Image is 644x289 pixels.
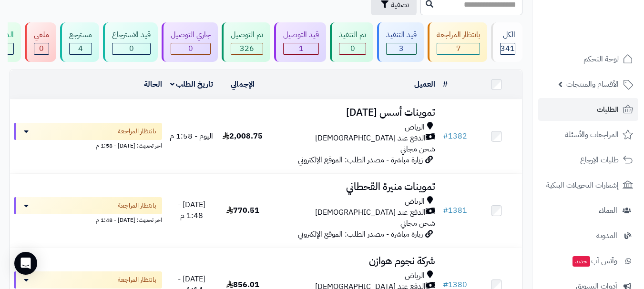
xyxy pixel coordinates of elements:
span: الرياض [405,196,425,207]
span: 3 [399,43,404,54]
div: 0 [34,43,49,54]
h3: تموينات منيرة القحطاني [272,181,435,192]
a: ملغي 0 [23,22,58,62]
span: 341 [501,43,515,54]
span: الرياض [405,270,425,281]
a: العميل [414,79,435,90]
div: مسترجع [69,30,92,40]
span: طلبات الإرجاع [580,153,619,167]
div: قيد الاسترجاع [112,30,151,40]
a: #1382 [443,130,467,142]
div: 1 [284,43,318,54]
span: جديد [572,256,590,267]
h3: تموينات أسس [DATE] [272,107,435,118]
span: الطلبات [597,103,619,116]
div: تم التوصيل [231,30,263,40]
span: 2,008.75 [223,130,263,142]
span: 1 [299,43,304,54]
div: 3 [387,43,416,54]
div: قيد التوصيل [283,30,319,40]
a: قيد التوصيل 1 [272,22,328,62]
h3: شركة نجوم هوازن [272,256,435,267]
a: الطلبات [538,98,638,121]
a: وآتس آبجديد [538,249,638,272]
span: 7 [456,43,461,54]
span: 770.51 [226,205,259,216]
a: العملاء [538,199,638,222]
a: طلبات الإرجاع [538,149,638,171]
a: تم التنفيذ 0 [328,22,375,62]
div: تم التنفيذ [339,30,366,40]
div: 0 [339,43,366,54]
a: المراجعات والأسئلة [538,123,638,146]
a: الإجمالي [231,79,255,90]
span: الدفع عند [DEMOGRAPHIC_DATA] [315,133,426,144]
a: بانتظار المراجعة 7 [426,22,489,62]
a: مسترجع 4 [58,22,101,62]
span: العملاء [599,204,617,217]
div: الكل [500,30,515,40]
div: قيد التنفيذ [386,30,417,40]
span: الدفع عند [DEMOGRAPHIC_DATA] [315,207,426,218]
span: 4 [78,43,83,54]
span: المراجعات والأسئلة [565,128,619,141]
span: شحن مجاني [400,218,435,229]
a: جاري التوصيل 0 [160,22,220,62]
span: الرياض [405,122,425,133]
a: تم التوصيل 326 [220,22,272,62]
span: 326 [240,43,254,54]
span: وآتس آب [572,254,617,268]
span: 0 [39,43,44,54]
div: 7 [437,43,480,54]
span: المدونة [596,229,617,242]
span: [DATE] - 1:48 م [178,199,205,221]
a: لوحة التحكم [538,48,638,70]
span: 0 [350,43,355,54]
div: جاري التوصيل [171,30,211,40]
span: الأقسام والمنتجات [566,78,619,91]
div: 4 [70,43,92,54]
span: شحن مجاني [400,143,435,155]
span: بانتظار المراجعة [118,275,156,285]
span: زيارة مباشرة - مصدر الطلب: الموقع الإلكتروني [298,154,423,166]
span: # [443,130,448,142]
a: قيد الاسترجاع 0 [101,22,160,62]
span: # [443,205,448,216]
span: بانتظار المراجعة [118,127,156,136]
a: # [443,79,448,90]
div: 326 [231,43,263,54]
div: Open Intercom Messenger [14,252,37,275]
div: 0 [171,43,210,54]
a: قيد التنفيذ 3 [375,22,426,62]
a: تاريخ الطلب [170,79,214,90]
span: 0 [129,43,134,54]
a: الكل341 [489,22,524,62]
span: إشعارات التحويلات البنكية [546,179,619,192]
span: اليوم - 1:58 م [170,130,213,142]
div: ملغي [34,30,49,40]
span: 0 [188,43,193,54]
div: بانتظار المراجعة [437,30,480,40]
span: بانتظار المراجعة [118,201,156,210]
div: 0 [112,43,150,54]
span: زيارة مباشرة - مصدر الطلب: الموقع الإلكتروني [298,229,423,240]
a: الحالة [144,79,162,90]
span: لوحة التحكم [583,52,619,66]
a: المدونة [538,224,638,247]
div: اخر تحديث: [DATE] - 1:58 م [14,140,162,150]
a: إشعارات التحويلات البنكية [538,174,638,197]
div: اخر تحديث: [DATE] - 1:48 م [14,214,162,224]
a: #1381 [443,205,467,216]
